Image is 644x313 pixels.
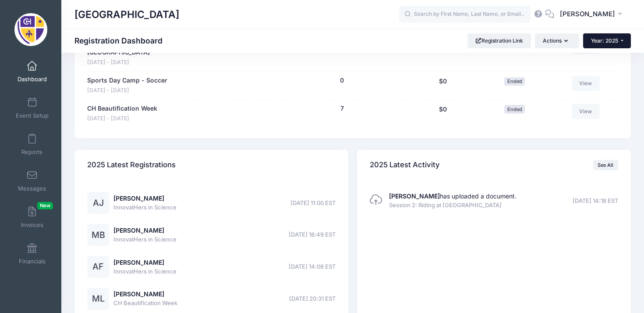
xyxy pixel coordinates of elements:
[340,104,344,113] button: 7
[467,33,531,48] a: Registration Link
[591,37,618,44] span: Year: 2025
[87,256,109,278] div: AF
[504,105,525,113] span: Ended
[113,235,177,244] span: InnovatHers in Science
[399,6,531,23] input: Search by First Name, Last Name, or Email...
[87,295,109,303] a: ML
[554,4,631,25] button: [PERSON_NAME]
[290,199,336,208] span: [DATE] 11:00 EST
[113,203,177,212] span: InnovatHers in Science
[11,93,53,123] a: Event Setup
[11,56,53,87] a: Dashboard
[406,104,480,123] div: $0
[535,33,579,48] button: Actions
[406,39,480,67] div: $33,512
[370,153,440,178] h4: 2025 Latest Activity
[406,76,480,95] div: $0
[113,227,164,234] a: [PERSON_NAME]
[573,197,618,205] span: [DATE] 14:18 EST
[87,86,167,95] span: [DATE] - [DATE]
[87,115,157,123] span: [DATE] - [DATE]
[289,230,336,239] span: [DATE] 18:49 EST
[583,33,631,48] button: Year: 2025
[21,221,43,229] span: Invoices
[21,148,42,156] span: Reports
[289,295,336,303] span: [DATE] 20:31 EST
[572,76,600,91] a: View
[87,76,167,85] a: Sports Day Camp - Soccer
[19,258,46,265] span: Financials
[113,299,177,308] span: CH Beautification Week
[593,160,618,170] a: See All
[113,194,164,202] a: [PERSON_NAME]
[113,267,177,276] span: InnovatHers in Science
[87,58,274,67] span: [DATE] - [DATE]
[113,290,164,298] a: [PERSON_NAME]
[37,202,53,209] span: New
[560,9,615,19] span: [PERSON_NAME]
[87,104,157,113] a: CH Beautification Week
[87,232,109,239] a: MB
[113,259,164,266] a: [PERSON_NAME]
[389,192,517,200] a: [PERSON_NAME]has uploaded a document.
[572,104,600,119] a: View
[389,192,440,200] strong: [PERSON_NAME]
[74,36,170,45] h1: Registration Dashboard
[87,288,109,310] div: ML
[340,76,344,85] button: 0
[504,77,525,86] span: Ended
[87,263,109,271] a: AF
[16,112,49,119] span: Event Setup
[11,165,53,196] a: Messages
[18,76,47,83] span: Dashboard
[289,263,336,271] span: [DATE] 14:08 EST
[87,192,109,214] div: AJ
[11,202,53,233] a: InvoicesNew
[18,185,46,192] span: Messages
[389,201,517,210] span: Session 2: Riding at [GEOGRAPHIC_DATA]
[14,13,47,46] img: Chatham Hall
[11,129,53,160] a: Reports
[11,238,53,269] a: Financials
[87,153,176,178] h4: 2025 Latest Registrations
[87,200,109,207] a: AJ
[74,4,179,25] h1: [GEOGRAPHIC_DATA]
[87,224,109,246] div: MB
